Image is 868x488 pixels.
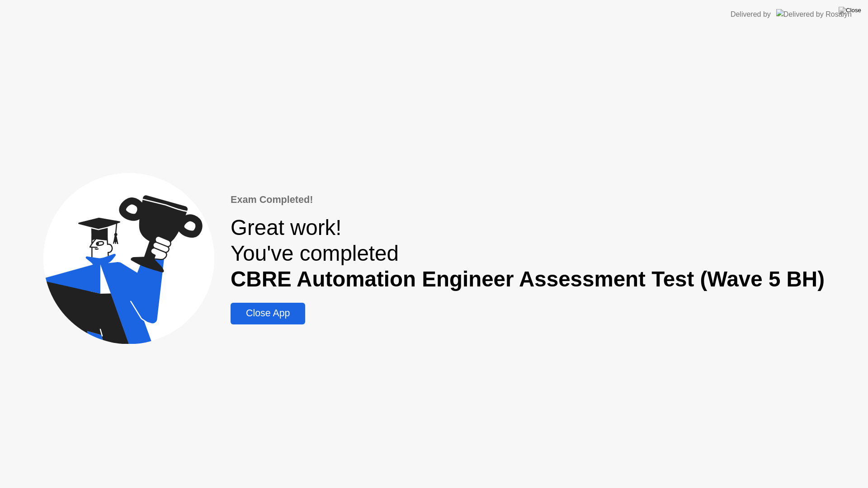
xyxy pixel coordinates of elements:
[731,9,771,20] div: Delivered by
[776,9,852,19] img: Delivered by Rosalyn
[233,308,302,319] div: Close App
[231,215,825,292] div: Great work! You've completed
[231,267,825,291] b: CBRE Automation Engineer Assessment Test (Wave 5 BH)
[231,303,305,324] button: Close App
[839,7,861,14] img: Close
[231,192,825,207] div: Exam Completed!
